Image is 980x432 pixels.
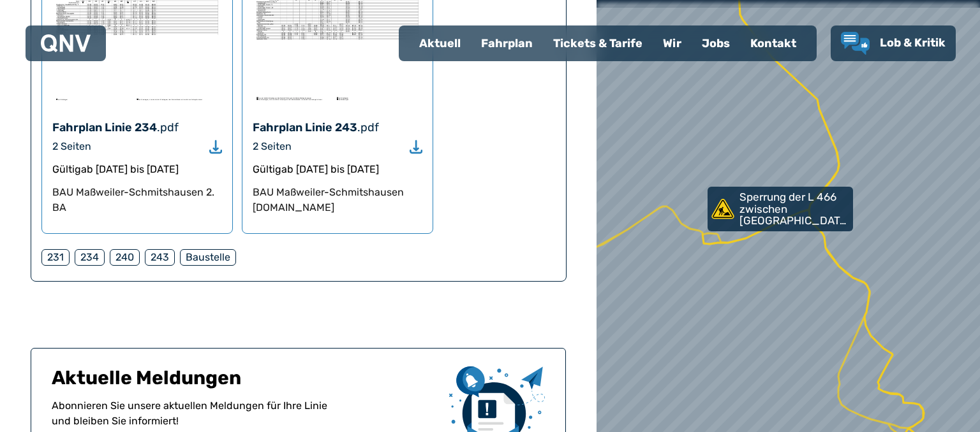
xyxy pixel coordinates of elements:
div: 243 [145,249,175,266]
div: Baustelle [180,249,236,266]
a: Sperrung der L 466 zwischen [GEOGRAPHIC_DATA] und [GEOGRAPHIC_DATA] 2. Bauabschnitt [708,187,853,231]
a: Kontakt [740,27,806,60]
h1: Aktuelle Meldungen [52,366,439,398]
div: 240 [110,249,140,266]
a: Jobs [692,27,740,60]
div: BAU Maßweiler-Schmitshausen 2. BA [52,185,222,215]
div: .pdf [157,119,179,136]
div: Fahrplan Linie 234 [52,119,157,136]
div: Gültig ab [DATE] bis [DATE] [52,162,222,177]
div: 2 Seiten [253,139,292,154]
div: Fahrplan Linie 243 [253,119,357,136]
img: QNV Logo [41,34,91,52]
div: Sperrung der L 466 zwischen [GEOGRAPHIC_DATA] und [GEOGRAPHIC_DATA] 2. Bauabschnitt [708,187,848,231]
a: Download [410,140,422,152]
div: BAU Maßweiler-Schmitshausen [DOMAIN_NAME] [253,185,422,215]
a: QNV Logo [41,31,91,56]
a: Fahrplan [471,27,543,60]
a: Aktuell [409,27,471,60]
div: .pdf [357,119,379,136]
a: Lob & Kritik [841,32,946,55]
div: 234 [75,249,105,266]
span: Lob & Kritik [880,36,946,50]
div: Gültig ab [DATE] bis [DATE] [253,162,422,177]
div: 2 Seiten [52,139,91,154]
a: Tickets & Tarife [543,27,653,60]
a: Download [209,140,222,152]
div: 231 [41,249,70,266]
p: Sperrung der L 466 zwischen [GEOGRAPHIC_DATA] und [GEOGRAPHIC_DATA] 2. Bauabschnitt [739,191,850,227]
a: Wir [653,27,692,60]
